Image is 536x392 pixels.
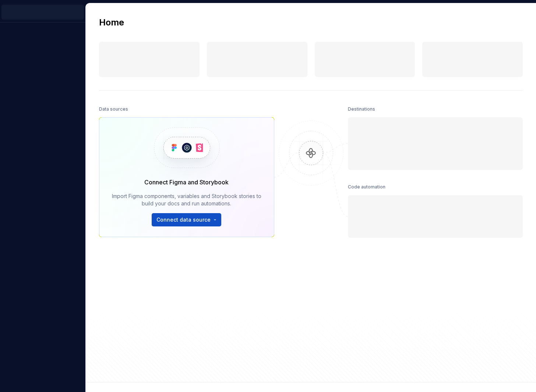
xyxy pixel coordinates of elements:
div: Import Figma components, variables and Storybook stories to build your docs and run automations. [110,192,264,207]
div: Code automation [348,182,385,192]
h2: Home [99,17,124,28]
div: Destinations [348,104,375,114]
button: Connect data source [152,213,221,226]
span: Connect data source [156,216,211,223]
div: Data sources [99,104,128,114]
div: Connect Figma and Storybook [144,178,229,187]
